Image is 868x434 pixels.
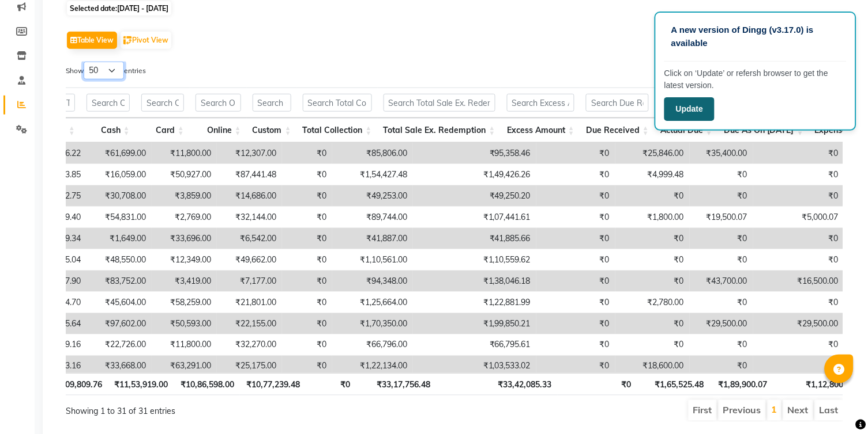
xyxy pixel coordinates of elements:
[152,271,217,292] td: ₹3,419.00
[413,164,536,185] td: ₹1,49,426.26
[67,32,117,49] button: Table View
[87,185,152,207] td: ₹30,708.00
[217,143,282,164] td: ₹12,307.00
[615,228,690,249] td: ₹0
[753,271,844,292] td: ₹16,500.00
[536,334,615,356] td: ₹0
[378,118,501,143] th: Total Sale Ex. Redemption: activate to sort column ascending
[332,292,413,313] td: ₹1,25,664.00
[117,4,168,13] span: [DATE] - [DATE]
[306,373,356,395] th: ₹0
[772,404,777,416] a: 1
[615,185,690,207] td: ₹0
[536,164,615,185] td: ₹0
[196,94,241,112] input: Search Online
[413,185,536,207] td: ₹49,250.20
[690,271,753,292] td: ₹43,700.00
[81,118,136,143] th: Cash: activate to sort column ascending
[332,313,413,334] td: ₹1,70,350.00
[282,143,332,164] td: ₹0
[152,228,217,249] td: ₹33,696.00
[501,118,581,143] th: Excess Amount: activate to sort column ascending
[332,164,413,185] td: ₹1,54,427.48
[384,94,495,112] input: Search Total Sale Ex. Redemption
[690,313,753,334] td: ₹29,500.00
[332,207,413,228] td: ₹89,744.00
[152,185,217,207] td: ₹3,859.00
[753,334,844,356] td: ₹0
[282,334,332,356] td: ₹0
[413,207,536,228] td: ₹1,07,441.61
[282,271,332,292] td: ₹0
[87,94,130,112] input: Search Cash
[121,32,171,49] button: Pivot View
[413,334,536,356] td: ₹66,795.61
[413,271,536,292] td: ₹1,38,046.18
[690,334,753,356] td: ₹0
[615,164,690,185] td: ₹4,999.48
[240,373,306,395] th: ₹10,77,239.48
[690,143,753,164] td: ₹35,400.00
[413,292,536,313] td: ₹1,22,881.99
[87,356,152,377] td: ₹33,668.00
[536,207,615,228] td: ₹0
[753,143,844,164] td: ₹0
[303,94,372,112] input: Search Total Collection
[332,271,413,292] td: ₹94,348.00
[67,1,171,16] span: Selected date:
[753,292,844,313] td: ₹0
[152,143,217,164] td: ₹11,800.00
[152,356,217,377] td: ₹63,291.00
[332,228,413,249] td: ₹41,887.00
[217,313,282,334] td: ₹22,155.00
[558,373,637,395] th: ₹0
[332,356,413,377] td: ₹1,22,134.00
[753,228,844,249] td: ₹0
[332,249,413,271] td: ₹1,10,561.00
[536,292,615,313] td: ₹0
[753,249,844,271] td: ₹0
[282,249,332,271] td: ₹0
[87,292,152,313] td: ₹45,604.00
[507,94,575,112] input: Search Excess Amount
[690,207,753,228] td: ₹19,500.07
[753,164,844,185] td: ₹0
[536,313,615,334] td: ₹0
[282,185,332,207] td: ₹0
[536,356,615,377] td: ₹0
[152,249,217,271] td: ₹12,349.00
[282,228,332,249] td: ₹0
[413,228,536,249] td: ₹41,885.66
[84,62,124,79] select: Showentries
[87,164,152,185] td: ₹16,059.00
[356,373,437,395] th: ₹33,17,756.48
[282,207,332,228] td: ₹0
[87,207,152,228] td: ₹54,831.00
[217,164,282,185] td: ₹87,441.48
[413,249,536,271] td: ₹1,10,559.62
[690,164,753,185] td: ₹0
[413,313,536,334] td: ₹1,99,850.21
[332,334,413,356] td: ₹66,796.00
[615,356,690,377] td: ₹18,600.00
[580,118,655,143] th: Due Received: activate to sort column ascending
[615,207,690,228] td: ₹1,800.00
[615,271,690,292] td: ₹0
[282,292,332,313] td: ₹0
[637,373,710,395] th: ₹1,65,525.48
[282,356,332,377] td: ₹0
[217,334,282,356] td: ₹32,270.00
[66,62,146,79] label: Show entries
[87,143,152,164] td: ₹61,699.00
[615,334,690,356] td: ₹0
[217,207,282,228] td: ₹32,144.00
[690,185,753,207] td: ₹0
[108,373,174,395] th: ₹11,53,919.00
[753,313,844,334] td: ₹29,500.00
[217,249,282,271] td: ₹49,662.00
[87,313,152,334] td: ₹97,602.00
[536,249,615,271] td: ₹0
[413,356,536,377] td: ₹1,03,533.02
[152,334,217,356] td: ₹11,800.00
[615,249,690,271] td: ₹0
